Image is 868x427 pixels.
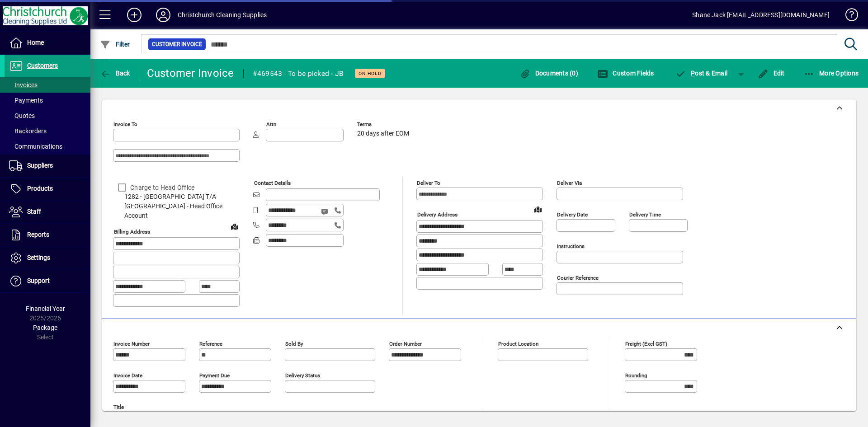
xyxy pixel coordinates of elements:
[9,127,47,135] span: Backorders
[113,121,137,127] mat-label: Invoice To
[5,201,90,223] a: Staff
[5,155,90,177] a: Suppliers
[113,404,124,410] mat-label: Title
[113,340,150,347] mat-label: Invoice number
[5,139,90,154] a: Communications
[26,305,65,312] span: Financial Year
[758,70,785,77] span: Edit
[5,32,90,54] a: Home
[519,70,578,77] span: Documents (0)
[839,2,857,31] a: Knowledge Base
[389,340,422,347] mat-label: Order number
[113,192,240,221] span: 1282 - [GEOGRAPHIC_DATA] T/A [GEOGRAPHIC_DATA] - Head Office Account
[253,66,344,81] div: #469543 - To be picked - JB
[357,122,411,127] span: Terms
[531,202,545,216] a: View on map
[27,254,50,261] span: Settings
[5,93,90,108] a: Payments
[9,81,38,89] span: Invoices
[98,65,132,81] button: Back
[675,70,728,77] span: ost & Email
[9,97,43,104] span: Payments
[671,65,732,81] button: Post & Email
[285,372,320,378] mat-label: Delivery status
[152,40,202,49] span: Customer Invoice
[629,211,661,218] mat-label: Delivery time
[9,143,62,150] span: Communications
[357,130,409,137] span: 20 days after EOM
[557,180,582,186] mat-label: Deliver via
[692,8,830,22] div: Shane Jack [EMAIL_ADDRESS][DOMAIN_NAME]
[113,372,142,378] mat-label: Invoice date
[149,7,178,23] button: Profile
[557,243,585,249] mat-label: Instructions
[27,231,49,238] span: Reports
[755,65,787,81] button: Edit
[27,162,53,169] span: Suppliers
[315,201,336,222] button: Send SMS
[359,70,382,76] span: On hold
[227,219,242,234] a: View on map
[285,340,303,347] mat-label: Sold by
[98,36,132,52] button: Filter
[33,324,57,331] span: Package
[178,8,267,22] div: Christchurch Cleaning Supplies
[27,277,50,284] span: Support
[5,77,90,93] a: Invoices
[100,70,130,77] span: Back
[557,275,599,281] mat-label: Courier Reference
[90,65,140,81] app-page-header-button: Back
[802,65,861,81] button: More Options
[625,372,647,378] mat-label: Rounding
[27,185,53,192] span: Products
[120,7,149,23] button: Add
[517,65,580,81] button: Documents (0)
[100,41,130,48] span: Filter
[597,70,654,77] span: Custom Fields
[5,224,90,246] a: Reports
[27,39,44,46] span: Home
[498,340,538,347] mat-label: Product location
[595,65,656,81] button: Custom Fields
[417,180,440,186] mat-label: Deliver To
[5,108,90,123] a: Quotes
[199,340,222,347] mat-label: Reference
[5,178,90,200] a: Products
[147,66,234,80] div: Customer Invoice
[5,247,90,269] a: Settings
[5,123,90,139] a: Backorders
[691,70,695,77] span: P
[9,112,35,119] span: Quotes
[5,270,90,292] a: Support
[625,340,667,347] mat-label: Freight (excl GST)
[27,62,58,69] span: Customers
[199,372,230,378] mat-label: Payment due
[804,70,859,77] span: More Options
[266,121,276,127] mat-label: Attn
[27,208,41,215] span: Staff
[557,211,588,218] mat-label: Delivery date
